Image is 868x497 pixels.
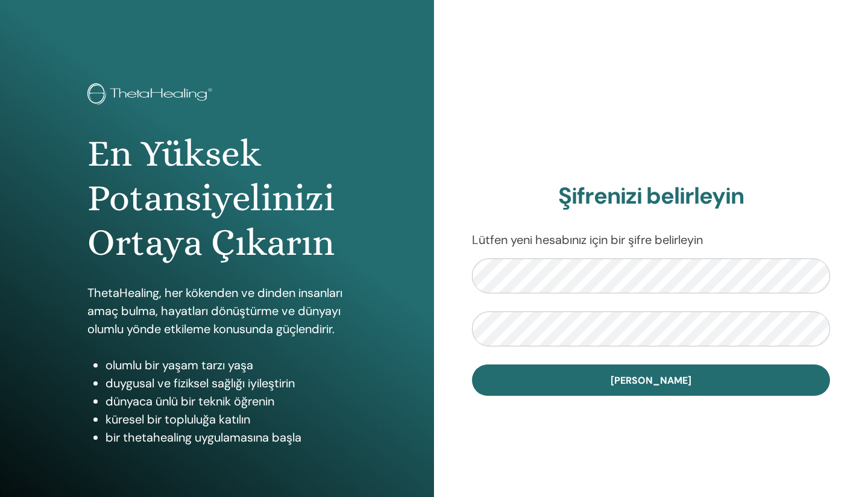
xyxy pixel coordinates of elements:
[87,131,347,266] h1: En Yüksek Potansiyelinizi Ortaya Çıkarın
[105,356,347,374] li: olumlu bir yaşam tarzı yaşa
[105,428,347,446] li: bir thetahealing uygulamasına başla
[105,374,347,392] li: duygusal ve fiziksel sağlığı iyileştirin
[472,231,830,249] p: Lütfen yeni hesabınız için bir şifre belirleyin
[105,392,347,410] li: dünyaca ünlü bir teknik öğrenin
[472,364,830,396] button: [PERSON_NAME]
[472,183,830,210] h2: Şifrenizi belirleyin
[87,284,347,338] p: ThetaHealing, her kökenden ve dinden insanları amaç bulma, hayatları dönüştürme ve dünyayı olumlu...
[105,410,347,428] li: küresel bir topluluğa katılın
[611,374,691,387] span: [PERSON_NAME]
